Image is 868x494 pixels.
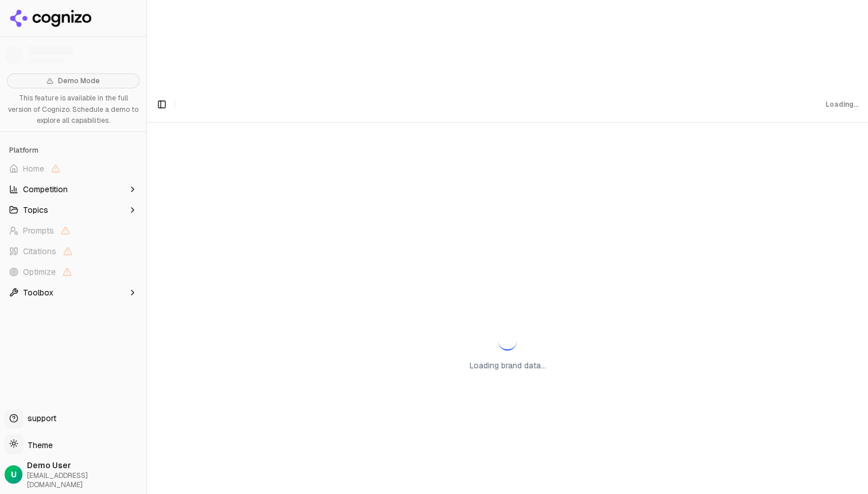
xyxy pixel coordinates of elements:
[826,100,859,109] div: Loading...
[11,469,17,480] span: U
[7,93,139,127] p: This feature is available in the full version of Cognizo. Schedule a demo to explore all capabili...
[5,180,142,199] button: Competition
[23,184,68,195] span: Competition
[5,283,142,302] button: Toolbox
[23,413,56,424] span: support
[23,287,53,298] span: Toolbox
[27,460,142,471] span: Demo User
[58,76,100,85] span: Demo Mode
[23,266,56,278] span: Optimize
[27,471,142,489] span: [EMAIL_ADDRESS][DOMAIN_NAME]
[23,246,56,257] span: Citations
[5,201,142,219] button: Topics
[5,141,142,160] div: Platform
[23,163,44,174] span: Home
[23,440,53,450] span: Theme
[470,360,546,371] p: Loading brand data...
[23,225,54,236] span: Prompts
[23,204,48,216] span: Topics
